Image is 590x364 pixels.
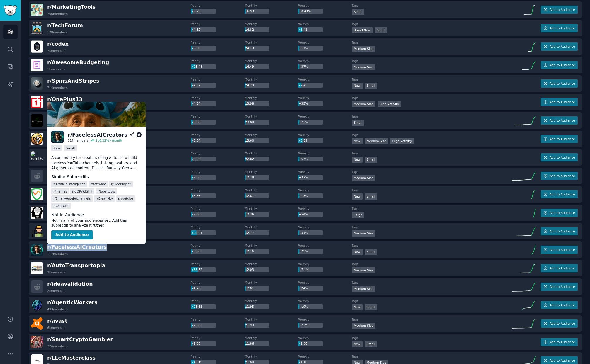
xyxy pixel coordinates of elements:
button: Add to Audience [541,24,578,32]
dt: Weekly [298,4,351,8]
div: High Activity [390,138,414,144]
span: r/ SpinsAndStripes [47,78,99,84]
span: r/ memes [53,189,67,193]
dt: Weekly [298,299,351,303]
span: Add to Audience [550,358,575,363]
span: x2.16 [245,249,254,253]
span: +31% [299,231,308,234]
span: +54% [299,212,308,216]
div: Medium Size [352,286,375,292]
span: x4.73 [245,46,254,50]
span: Add to Audience [550,118,575,123]
span: Add to Audience [550,137,575,141]
span: x4.64 [192,102,200,105]
span: x29.91 [192,231,202,234]
dt: Weekly [298,133,351,137]
span: x4.82 [192,28,200,31]
span: r/ ChatGPT [53,204,69,208]
span: x4.29 [245,83,254,87]
dt: Monthly [245,59,298,63]
dt: Monthly [245,114,298,118]
span: Add to Audience [550,192,575,196]
dd: Not in any of your audiences yet. Add this subreddit to analyze it futher. [51,218,142,228]
img: AwesomeBudgeting [31,59,43,71]
span: x2.68 [192,323,200,327]
dt: Tags [352,244,512,248]
span: x1.95 [245,305,254,308]
img: BestCryptos [31,133,43,145]
img: SpinsAndStripes [31,77,43,90]
dt: Yearly [191,59,244,63]
span: +24% [299,286,308,290]
dt: Weekly [298,262,351,266]
div: New [51,145,62,151]
dt: Weekly [298,354,351,358]
span: Add to Audience [550,248,575,252]
span: x3.60 [245,139,254,142]
button: Add to Audience [541,338,578,346]
dt: Monthly [245,77,298,81]
div: Small [64,145,77,151]
span: x2.01 [245,286,254,290]
button: Add to Audience [51,230,93,240]
span: x9.98 [192,120,200,124]
dt: Tags [352,225,512,229]
dt: Yearly [191,4,244,8]
dt: Yearly [191,244,244,248]
span: +7.1% [299,268,309,271]
span: Add to Audience [550,81,575,86]
span: x23.65 [192,305,202,308]
dt: Monthly [245,96,298,100]
dt: Yearly [191,114,244,118]
dt: Tags [352,77,512,81]
div: Small [365,304,377,310]
dt: Yearly [191,354,244,358]
div: 117 members [68,138,88,142]
dt: Tags [352,354,512,358]
span: Add to Audience [550,63,575,67]
span: x3.41 [299,28,307,31]
span: x5.66 [192,194,200,198]
span: x2.61 [245,194,254,198]
dt: Tags [352,262,512,266]
div: 117 members [47,252,68,256]
dt: Weekly [298,188,351,192]
dt: Monthly [245,225,298,229]
span: Add to Audience [550,340,575,344]
span: x6.93 [245,9,254,13]
dt: Tags [352,188,512,192]
span: x1.80 [245,360,254,364]
div: 714 members [47,86,68,90]
dt: Monthly [245,280,298,285]
span: Add to Audience [550,322,575,326]
div: Medium Size [352,230,375,237]
span: +67% [299,157,308,161]
span: Add to Audience [550,45,575,49]
dt: Monthly [245,22,298,26]
div: Small [365,193,377,200]
dt: Monthly [245,4,298,8]
img: AutoTransportopia [31,262,43,274]
dt: Yearly [191,299,244,303]
button: Add to Audience [541,116,578,125]
span: r/ SideProject [111,182,131,186]
span: +13% [299,194,308,198]
span: r/ OnePlus13 [47,96,82,102]
div: New [352,157,363,163]
span: x23.48 [192,65,202,68]
div: 128 members [47,30,68,34]
dt: Monthly [245,207,298,211]
dt: Yearly [191,40,244,45]
span: x2.78 [245,176,254,179]
div: 226 members [47,344,68,348]
dt: Tags [352,96,512,100]
div: 216.22 % / month [95,138,122,142]
span: x7.06 [192,176,200,179]
span: Add to Audience [550,155,575,159]
div: Small [365,157,377,163]
img: edcthailand [31,151,43,164]
div: 493 members [47,307,68,311]
span: Add to Audience [550,8,575,12]
dt: Yearly [191,188,244,192]
span: x3.59 [299,139,307,142]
